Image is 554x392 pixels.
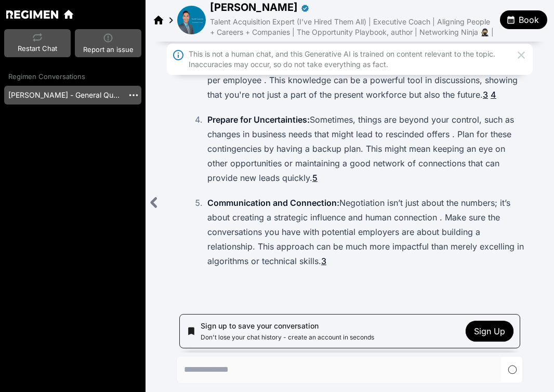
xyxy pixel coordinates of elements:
img: avatar of David Camacho [177,6,206,34]
p: Sign up to save your conversation [201,321,459,331]
strong: Prepare for Uncertainties: [207,114,310,125]
button: Restart ChatRestart Chat [4,29,71,57]
img: Report an issue [103,33,113,43]
a: 5 [312,173,318,183]
img: More options [128,89,139,101]
span: Restart Chat [18,44,57,54]
img: Restart Chat [33,33,42,42]
img: Regimen logo [6,10,58,18]
div: This is not a human chat, and this Generative AI is trained on content relevant to the topic. Ina... [189,49,511,70]
a: 3 [483,89,488,100]
button: Report an issueReport an issue [75,29,141,57]
span: Book [519,14,539,26]
p: Sometimes, things are beyond your control, such as changes in business needs that might lead to r... [207,112,524,185]
button: Book [500,10,547,29]
p: Negotiation isn’t just about the numbers; it’s about creating a strategic influence and human con... [207,195,524,268]
a: Regimen home [152,13,165,26]
textarea: Send a message [178,357,501,382]
a: [PERSON_NAME] - General Question [4,86,124,104]
span: Sign Up [474,326,505,336]
div: Close sidebar [146,192,163,213]
a: Regimen home [6,10,58,18]
div: Regimen Conversations [4,72,141,82]
a: Regimen home [62,8,75,21]
strong: Communication and Connection: [207,198,339,208]
a: 3 [321,256,326,266]
span: Report an issue [83,45,134,55]
a: 4 [491,89,496,100]
p: Don't lose your chat history - create an account in seconds [201,333,459,342]
span: Talent Acquisition Expert (I’ve Hired Them All) | Executive Coach | Aligning People + Careers + C... [210,17,494,36]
